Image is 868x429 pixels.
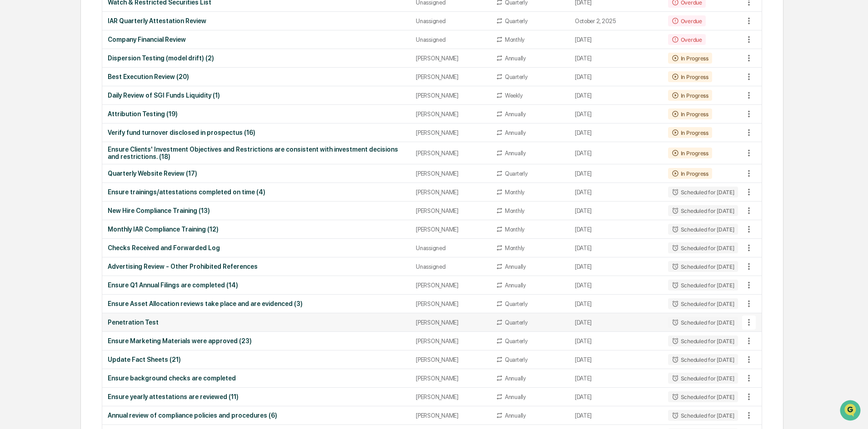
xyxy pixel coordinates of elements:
div: Quarterly [505,319,528,326]
td: [DATE] [569,313,663,332]
div: Annually [505,282,526,289]
td: [DATE] [569,183,663,202]
td: [DATE] [569,350,663,369]
img: 1746055101610-c473b297-6a78-478c-a979-82029cc54cd1 [9,69,25,86]
div: [PERSON_NAME] [416,129,485,136]
a: Powered byPylon [64,225,110,232]
div: Scheduled for [DATE] [668,317,738,328]
div: Quarterly [505,338,528,345]
div: New Hire Compliance Training (13) [108,207,405,214]
td: [DATE] [569,295,663,313]
div: Weekly [505,92,522,99]
div: [PERSON_NAME] [416,319,485,326]
div: [PERSON_NAME] [416,92,485,99]
span: Pylon [90,225,110,232]
div: Annually [505,412,526,419]
div: We're available if you need us! [41,79,125,86]
div: In Progress [668,148,712,158]
div: Monthly [505,36,524,43]
div: Scheduled for [DATE] [668,373,738,384]
div: [PERSON_NAME] [416,55,485,62]
a: 🖐️Preclearance [5,182,62,198]
td: [DATE] [569,369,663,388]
div: In Progress [668,53,712,64]
td: October 2, 2025 [569,12,663,30]
a: 🔎Data Lookup [5,199,61,216]
div: Unassigned [416,18,485,25]
div: Quarterly [505,18,528,25]
img: Jack Rasmussen [9,139,24,154]
div: 🔎 [9,204,16,211]
td: [DATE] [569,86,663,105]
span: • [75,123,79,131]
div: Scheduled for [DATE] [668,187,738,197]
td: [DATE] [569,30,663,49]
div: [PERSON_NAME] [416,301,485,307]
div: Unassigned [416,36,485,43]
div: Scheduled for [DATE] [668,261,738,272]
td: [DATE] [569,332,663,350]
div: Best Execution Review (20) [108,73,405,80]
div: 🖐️ [9,187,16,194]
div: In Progress [668,71,712,82]
div: Scheduled for [DATE] [668,391,738,402]
td: [DATE] [569,388,663,406]
div: Scheduled for [DATE] [668,410,738,421]
span: Attestations [75,186,113,195]
td: [DATE] [569,239,663,257]
span: Preclearance [18,186,59,195]
div: Monthly [505,245,524,251]
td: [DATE] [569,164,663,183]
div: Ensure yearly attestations are reviewed (11) [108,393,405,400]
td: [DATE] [569,68,663,86]
div: Unassigned [416,245,485,251]
td: [DATE] [569,220,663,239]
div: [PERSON_NAME] [416,412,485,419]
span: [PERSON_NAME] [28,148,74,155]
div: Ensure background checks are completed [108,375,405,382]
span: • [75,148,79,155]
div: Daily Review of SGI Funds Liquidity (1) [108,92,405,99]
div: IAR Quarterly Attestation Review [108,17,405,25]
div: Quarterly Website Review (17) [108,170,405,177]
img: 1746055101610-c473b297-6a78-478c-a979-82029cc54cd1 [18,148,25,156]
div: Scheduled for [DATE] [668,224,738,235]
div: Scheduled for [DATE] [668,335,738,346]
div: [PERSON_NAME] [416,356,485,363]
div: Quarterly [505,74,528,80]
div: Monthly [505,226,524,233]
div: Quarterly [505,170,528,177]
span: Data Lookup [18,203,57,212]
img: Jack Rasmussen [9,115,24,129]
div: Attribution Testing (19) [108,110,405,118]
button: See all [141,99,165,110]
div: Scheduled for [DATE] [668,242,738,253]
div: Ensure trainings/attestations completed on time (4) [108,188,405,196]
div: [PERSON_NAME] [416,226,485,233]
div: Penetration Test [108,319,405,326]
a: 🗄️Attestations [62,182,116,198]
div: Annual review of compliance policies and procedures (6) [108,412,405,419]
td: [DATE] [569,202,663,220]
div: Overdue [668,34,706,45]
div: Annually [505,394,526,400]
div: [PERSON_NAME] [416,74,485,80]
div: Monthly [505,207,524,214]
div: Ensure Asset Allocation reviews take place and are evidenced (3) [108,300,405,307]
div: In Progress [668,90,712,101]
div: [PERSON_NAME] [416,150,485,157]
div: Checks Received and Forwarded Log [108,244,405,251]
iframe: Open customer support [839,399,863,424]
div: Verify fund turnover disclosed in prospectus (16) [108,129,405,136]
div: Scheduled for [DATE] [668,298,738,309]
div: Quarterly [505,301,528,307]
div: Company Financial Review [108,36,405,43]
span: [PERSON_NAME] [28,123,74,131]
div: [PERSON_NAME] [416,111,485,118]
div: Annually [505,150,526,157]
div: Annually [505,55,526,62]
div: [PERSON_NAME] [416,207,485,214]
td: [DATE] [569,142,663,164]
